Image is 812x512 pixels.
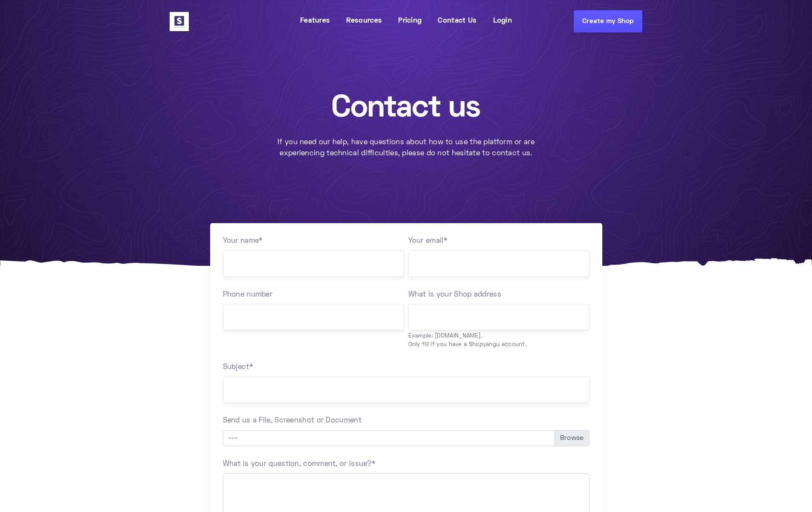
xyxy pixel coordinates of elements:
a: Create my Shop [574,10,642,32]
span: Contact Us [438,16,477,27]
label: Subject [223,362,253,373]
a: Contact Us [430,16,485,27]
label: Your email [408,236,448,247]
p: If you need our help, have questions about how to use the platform or are experiencing technical ... [270,137,543,159]
label: What is your Shop address [408,290,502,301]
label: Send us a File, Screenshot or Document [223,416,361,427]
span: Resources [346,16,382,27]
a: Features [292,16,338,27]
span: Login [493,16,512,27]
label: --- [223,430,589,446]
a: Login [485,16,520,27]
span: Features [300,16,330,27]
a: Pricing [390,16,430,27]
h2: Contact us [176,94,636,125]
a: Resources [338,16,390,27]
label: What is your question, comment, or issue? [223,459,376,470]
label: Phone number [223,290,273,301]
small: Example: [DOMAIN_NAME]. Only fill if you have a Shopyangu account. [408,332,589,349]
label: Your name [223,236,263,247]
img: Shopyangu Innovations Limited [170,12,189,31]
span: Pricing [398,16,422,27]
